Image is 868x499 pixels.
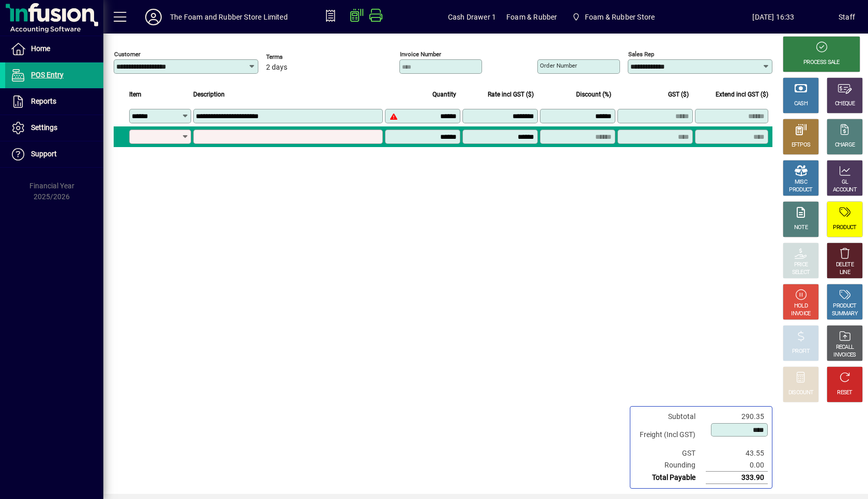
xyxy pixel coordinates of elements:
[634,447,706,459] td: GST
[833,351,856,359] div: INVOICES
[634,411,706,423] td: Subtotal
[540,62,577,69] mat-label: Order number
[31,71,64,79] span: POS Entry
[833,186,857,194] div: ACCOUNT
[836,344,854,351] div: RECALL
[706,459,768,472] td: 0.00
[567,8,659,26] span: Foam & Rubber Store
[835,100,855,108] div: CHEQUE
[835,141,855,149] div: CHARGE
[5,115,103,141] a: Settings
[585,9,655,25] span: Foam & Rubber Store
[31,150,57,158] span: Support
[794,302,808,310] div: HOLD
[706,472,768,484] td: 333.90
[716,89,768,100] span: Extend incl GST ($)
[795,179,807,186] div: MISC
[706,447,768,459] td: 43.55
[634,459,706,472] td: Rounding
[832,310,858,318] div: SUMMARY
[5,36,103,62] a: Home
[266,63,287,72] span: 2 days
[791,310,810,318] div: INVOICE
[31,123,57,132] span: Settings
[137,8,170,26] button: Profile
[792,269,810,277] div: SELECT
[576,89,611,100] span: Discount (%)
[193,89,225,100] span: Description
[708,9,839,25] span: [DATE] 16:33
[31,44,50,53] span: Home
[833,302,856,310] div: PRODUCT
[266,54,328,60] span: Terms
[788,389,813,397] div: DISCOUNT
[668,89,689,100] span: GST ($)
[794,261,808,269] div: PRICE
[634,423,706,447] td: Freight (Incl GST)
[488,89,534,100] span: Rate incl GST ($)
[836,261,854,269] div: DELETE
[432,89,456,100] span: Quantity
[833,224,856,232] div: PRODUCT
[129,89,142,100] span: Item
[792,348,810,356] div: PROFIT
[789,186,812,194] div: PRODUCT
[170,9,288,25] div: The Foam and Rubber Store Limited
[840,269,850,277] div: LINE
[842,179,848,186] div: GL
[794,224,808,232] div: NOTE
[506,9,557,25] span: Foam & Rubber
[837,389,853,397] div: RESET
[31,97,56,105] span: Reports
[839,9,855,25] div: Staff
[792,141,811,149] div: EFTPOS
[114,51,141,58] mat-label: Customer
[794,100,808,108] div: CASH
[400,51,441,58] mat-label: Invoice number
[5,141,103,167] a: Support
[706,411,768,423] td: 290.35
[448,9,496,25] span: Cash Drawer 1
[628,51,654,58] mat-label: Sales rep
[634,472,706,484] td: Total Payable
[803,59,840,67] div: PROCESS SALE
[5,89,103,115] a: Reports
